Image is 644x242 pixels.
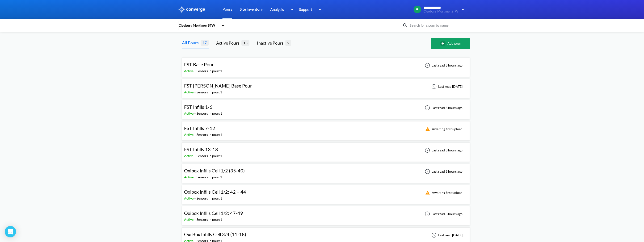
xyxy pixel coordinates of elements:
div: Awaiting first upload [422,190,464,196]
div: Awaiting first upload [422,126,464,132]
a: FST [PERSON_NAME] Base PourActive-Sensors in pour:1Last read [DATE] [182,84,470,88]
div: Inactive Pours [257,40,285,46]
span: Active [184,196,194,200]
img: downArrow.svg [316,7,323,12]
span: Cleobury Mortimer STW [424,10,458,13]
div: Sensors in pour: 1 [197,196,222,201]
span: Oxi Box Infills Cell 3/4 (11-18) [184,231,246,237]
img: add-circle-outline.svg [440,41,447,46]
span: Support [299,6,312,12]
span: FST Infills 1-6 [184,104,212,110]
span: Active [184,69,194,73]
div: Sensors in pour: 1 [197,111,222,116]
img: icon-search.svg [402,23,408,28]
img: logo_ewhite.svg [178,6,206,13]
span: FST Base Pour [184,62,214,67]
span: - [194,196,197,200]
a: FST Infills 1-6Active-Sensors in pour:1Last read 3 hours ago [182,105,470,109]
span: - [194,217,197,221]
span: - [194,111,197,115]
div: Last read 3 hours ago [422,105,464,111]
span: Active [184,133,194,137]
div: Open Intercom Messenger [5,226,16,237]
span: Oxibox Infills Cell 1/2: 47-49 [184,210,243,216]
span: 15 [241,40,249,46]
span: Oxibox Infills Cell 1/2: 42 + 44 [184,189,246,195]
div: Last read [DATE] [429,84,464,89]
div: Last read 3 hours ago [422,169,464,174]
span: Active [184,111,194,115]
span: Active [184,154,194,158]
span: FST [PERSON_NAME] Base Pour [184,83,252,88]
span: Active [184,90,194,94]
div: Last read 3 hours ago [422,147,464,153]
a: Oxi Box Infills Cell 3/4 (11-18)Active-Sensors in pour:1Last read [DATE] [182,233,470,237]
a: Oxibox Infills Cell 1/2: 47-49Active-Sensors in pour:1Last read 3 hours ago [182,212,470,216]
div: Sensors in pour: 1 [197,90,222,95]
span: - [194,154,197,158]
div: All Pours [182,39,201,46]
div: Sensors in pour: 1 [197,175,222,180]
span: FST Infills 7-12 [184,125,215,131]
button: Add pour [431,38,470,49]
input: Search for a pour by name [408,23,465,28]
span: Active [184,175,194,179]
a: FST Infills 7-12Active-Sensors in pour:1Awaiting first upload [182,127,470,131]
a: Oxibox Infills Cell 1/2 (35-40)Active-Sensors in pour:1Last read 3 hours ago [182,169,470,173]
span: - [194,133,197,137]
span: - [194,90,197,94]
img: downArrow.svg [287,7,295,12]
span: 17 [201,40,209,46]
span: - [194,69,197,73]
div: Sensors in pour: 1 [197,153,222,159]
div: Last read 3 hours ago [422,63,464,68]
div: Sensors in pour: 1 [197,217,222,222]
span: Active [184,217,194,221]
img: downArrow.svg [459,7,466,12]
div: Last read [DATE] [429,232,464,238]
span: Oxibox Infills Cell 1/2 (35-40) [184,168,245,173]
a: FST Base PourActive-Sensors in pour:1Last read 3 hours ago [182,63,470,67]
span: FST Infills 13-18 [184,146,218,152]
div: Sensors in pour: 1 [197,132,222,137]
a: FST Infills 13-18Active-Sensors in pour:1Last read 3 hours ago [182,148,470,152]
span: 2 [285,40,291,46]
div: Cleobury Mortimer STW [178,23,219,28]
span: Analysis [270,6,284,12]
div: Active Pours [216,40,241,46]
span: - [194,175,197,179]
div: Sensors in pour: 1 [197,68,222,74]
div: Last read 3 hours ago [422,211,464,217]
a: Oxibox Infills Cell 1/2: 42 + 44Active-Sensors in pour:1Awaiting first upload [182,190,470,194]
